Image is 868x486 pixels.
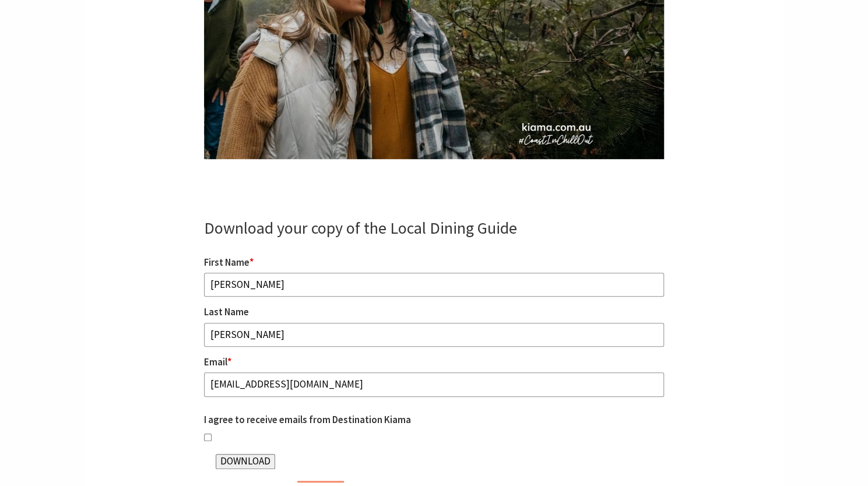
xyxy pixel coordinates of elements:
label: I agree to receive emails from Destination Kiama [204,413,411,426]
label: Email [204,355,231,368]
label: Last Name [204,305,249,318]
label: First Name [204,256,254,269]
input: Email Address [204,372,664,397]
input: DOWNLOAD [216,454,275,469]
h4: Download your copy of the Local Dining Guide [204,219,664,238]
